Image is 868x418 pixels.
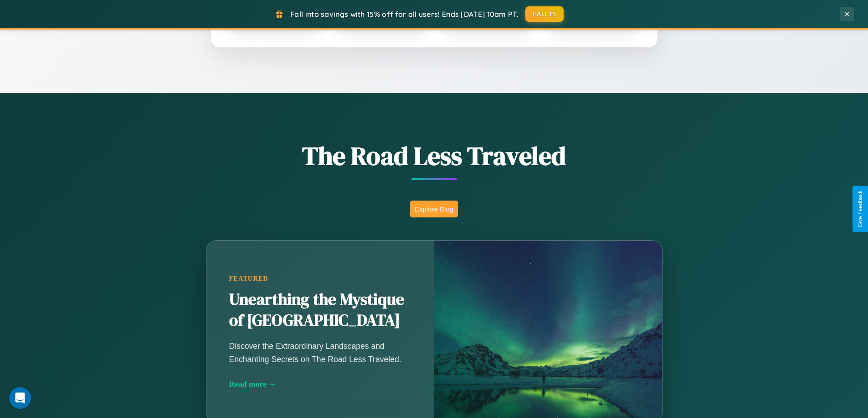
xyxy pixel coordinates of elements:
h1: The Road Less Traveled [161,138,708,173]
span: Fall into savings with 15% off for all users! Ends [DATE] 10am PT. [290,10,519,19]
iframe: Intercom live chat [9,387,31,409]
p: Discover the Extraordinary Landscapes and Enchanting Secrets on The Road Less Traveled. [229,340,411,365]
div: Read more → [229,379,411,389]
div: Featured [229,275,411,282]
div: Give Feedback [857,191,863,227]
h2: Unearthing the Mystique of [GEOGRAPHIC_DATA] [229,289,411,331]
button: FALL15 [525,6,564,22]
button: Explore Blog [410,201,458,217]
